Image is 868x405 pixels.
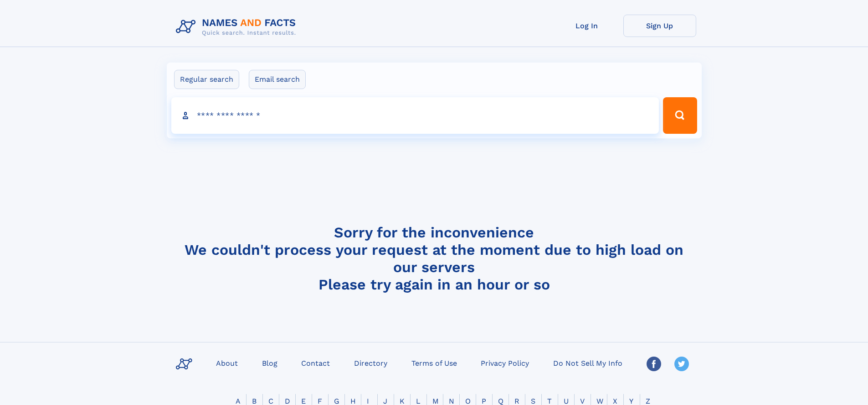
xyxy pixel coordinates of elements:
img: Facebook [647,357,661,371]
a: Do Not Sell My Info [550,356,626,369]
input: search input [171,97,659,134]
h4: Sorry for the inconvenience We couldn't process your request at the moment due to high load on ou... [172,224,696,293]
a: Sign Up [623,15,696,37]
a: Privacy Policy [477,356,533,369]
a: About [212,356,241,369]
label: Regular search [174,70,239,89]
img: Twitter [674,357,689,371]
a: Log In [550,15,623,37]
a: Terms of Use [408,356,461,369]
a: Contact [298,356,334,369]
a: Blog [258,356,281,369]
label: Email search [249,70,306,89]
button: Search Button [663,97,697,134]
a: Directory [350,356,391,369]
img: Logo Names and Facts [172,15,303,39]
